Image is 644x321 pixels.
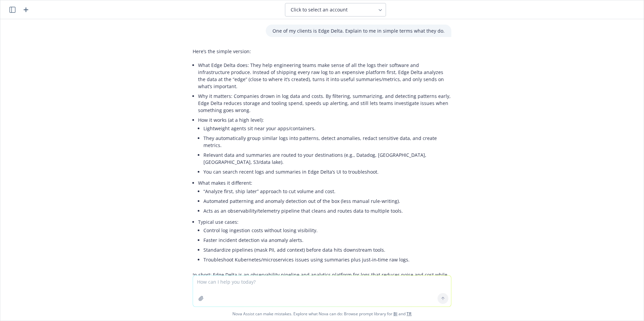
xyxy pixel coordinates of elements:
[407,311,412,317] a: TR
[203,206,451,216] li: Acts as an observability/telemetry pipeline that cleans and routes data to multiple tools.
[3,307,641,321] span: Nova Assist can make mistakes. Explore what Nova can do: Browse prompt library for and
[203,167,451,177] li: You can search recent logs and summaries in Edge Delta’s UI to troubleshoot.
[198,62,451,90] p: What Edge Delta does: They help engineering teams make sense of all the logs their software and i...
[203,133,451,150] li: They automatically group similar logs into patterns, detect anomalies, redact sensitive data, and...
[203,186,451,196] li: “Analyze first, ship later” approach to cut volume and cost.
[272,27,445,34] p: One of my clients is Edge Delta. Explain to me in simple terms what they do.
[203,196,451,206] li: Automated patterning and anomaly detection out of the box (less manual rule-writing).
[393,311,397,317] a: BI
[203,150,451,167] li: Relevant data and summaries are routed to your destinations (e.g., Datadog, [GEOGRAPHIC_DATA], [G...
[198,116,451,123] p: How it works (at a high level):
[285,3,386,16] button: Click to select an account
[203,225,451,235] li: Control log ingestion costs without losing visibility.
[203,245,451,255] li: Standardize pipelines (mask PII, add context) before data hits downstream tools.
[193,48,451,55] p: Here’s the simple version:
[193,271,451,285] p: In short: Edge Delta is an observability pipeline and analytics platform for logs that reduces no...
[291,6,348,13] span: Click to select an account
[198,218,451,225] p: Typical use cases:
[203,123,451,133] li: Lightweight agents sit near your apps/containers.
[203,255,451,264] li: Troubleshoot Kubernetes/microservices issues using summaries plus just‑in‑time raw logs.
[198,179,451,186] p: What makes it different:
[198,93,451,114] p: Why it matters: Companies drown in log data and costs. By filtering, summarizing, and detecting p...
[203,235,451,245] li: Faster incident detection via anomaly alerts.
